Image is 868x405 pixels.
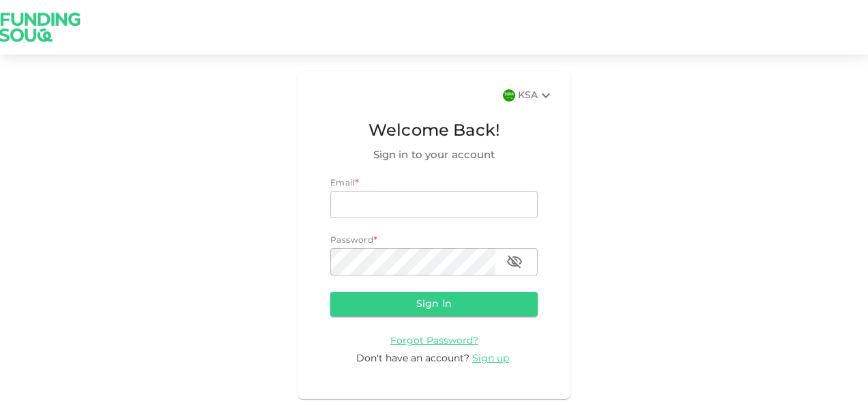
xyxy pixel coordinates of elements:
span: Email [330,179,355,187]
a: Forgot Password? [390,335,478,346]
div: KSA [518,87,554,104]
input: email [330,191,538,218]
span: Don't have an account? [356,354,469,363]
img: flag-sa.b9a346574cdc8950dd34b50780441f57.svg [503,89,515,102]
span: Welcome Back! [330,119,538,145]
span: Forgot Password? [390,336,478,346]
span: Password [330,237,373,245]
input: password [330,248,495,275]
span: Sign up [472,354,509,363]
span: Sign in to your account [330,147,538,164]
button: Sign in [330,292,538,316]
